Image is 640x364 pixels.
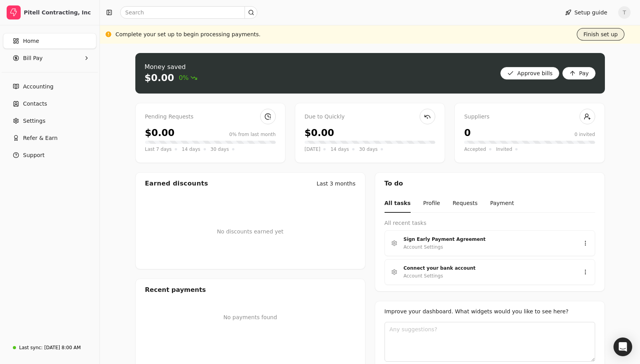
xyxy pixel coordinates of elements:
[404,272,443,280] div: Account Settings
[182,145,200,153] span: 14 days
[613,337,632,356] div: Open Intercom Messenger
[217,215,284,248] div: No discounts earned yet
[3,147,96,163] button: Support
[3,96,96,111] a: Contacts
[490,194,514,213] button: Payment
[618,6,631,19] button: T
[3,130,96,146] button: Refer & Earn
[229,131,276,138] div: 0% from last month
[23,134,58,142] span: Refer & Earn
[19,344,43,351] div: Last sync:
[145,62,197,72] div: Money saved
[385,219,595,227] div: All recent tasks
[23,37,39,45] span: Home
[23,117,45,125] span: Settings
[359,145,378,153] span: 30 days
[24,9,93,16] div: Pitell Contracting, Inc
[464,113,595,121] div: Suppliers
[145,72,174,84] div: $0.00
[44,344,81,351] div: [DATE] 8:00 AM
[562,67,596,80] button: Pay
[574,131,595,138] div: 0 invited
[404,243,443,251] div: Account Settings
[496,145,512,153] span: Invited
[317,180,356,188] div: Last 3 months
[115,30,261,39] div: Complete your set up to begin processing payments.
[500,67,559,80] button: Approve bills
[145,126,175,140] div: $0.00
[375,173,605,194] div: To do
[23,54,43,62] span: Bill Pay
[404,264,570,272] div: Connect your bank account
[404,235,570,243] div: Sign Early Payment Agreement
[23,151,44,159] span: Support
[385,307,595,316] div: Improve your dashboard. What widgets would you like to see here?
[145,179,208,188] div: Earned discounts
[559,6,613,19] button: Setup guide
[3,33,96,49] a: Home
[452,194,477,213] button: Requests
[23,100,47,108] span: Contacts
[464,145,486,153] span: Accepted
[3,79,96,94] a: Accounting
[464,126,471,140] div: 0
[145,313,356,322] p: No payments found
[3,113,96,129] a: Settings
[3,50,96,66] button: Bill Pay
[211,145,229,153] span: 30 days
[120,6,257,19] input: Search
[330,145,349,153] span: 14 days
[577,28,624,41] button: Finish set up
[305,126,334,140] div: $0.00
[179,73,197,83] span: 0%
[145,145,172,153] span: Last 7 days
[305,145,321,153] span: [DATE]
[145,113,276,121] div: Pending Requests
[385,194,411,213] button: All tasks
[3,341,96,355] a: Last sync:[DATE] 8:00 AM
[423,194,440,213] button: Profile
[136,279,365,301] div: Recent payments
[305,113,435,121] div: Due to Quickly
[23,83,53,91] span: Accounting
